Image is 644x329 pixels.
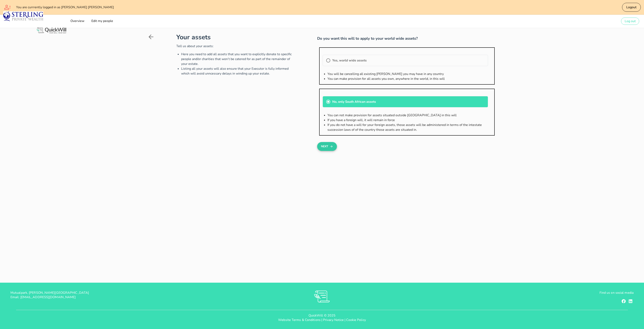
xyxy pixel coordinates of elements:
[181,66,293,76] li: Listing all your assets will also ensure that your Executor is fully informed which will avoid un...
[327,113,491,118] li: You can not make provision for assets situated outside [GEOGRAPHIC_DATA] in this will
[36,27,67,34] img: Logo
[321,318,322,322] span: |
[91,19,113,23] span: Edit my people
[16,5,358,9] div: You are currrently logged in as [PERSON_NAME] [PERSON_NAME]
[426,291,634,295] p: Find us on social media
[332,100,485,104] label: No, only South African assets
[278,318,321,322] a: Website Terms & Conditions
[10,295,76,299] span: Email: [EMAIL_ADDRESS][DOMAIN_NAME]
[626,5,637,9] span: Logout
[327,72,491,76] li: You will be cancelling all existing [PERSON_NAME] you may have in any country
[317,36,497,41] h3: Do you want this will to apply to your world wide assets?
[323,318,344,322] a: Privacy Notice
[314,291,330,302] img: RVs0sauIwKhMoGR03FLGkjXSOVwkZRnQsltkF0QxpTsornXsmh1o7vbL94pqF3d8sZvAAAAAElFTkSuQmCC
[622,3,641,12] button: Logout
[176,32,293,42] h1: Your assets
[317,142,337,151] button: Next
[10,291,89,295] span: Mutualpark, [PERSON_NAME][GEOGRAPHIC_DATA]
[3,11,43,21] img: Sterling Wealth logo
[332,58,485,62] label: Yes, world wide assets
[624,19,636,23] span: Log out
[346,318,366,322] a: Cookie Policy
[327,76,491,81] li: You can make provision for all assets you own, anywhere in the world, in this will
[327,118,491,122] li: If you have a foreign will, it will remain in force
[176,44,293,49] p: Tell us about your assets:
[90,17,114,25] a: Edit my people
[345,318,345,322] span: |
[621,18,639,25] button: Log out
[3,313,641,318] p: QuickWill © 2025
[327,122,491,132] li: If you do not have a will for your foreign assets, those assets will be administered in terms of ...
[70,19,85,23] span: Overview
[69,17,86,25] a: Overview
[181,52,293,66] li: Here you need to add all assets that you want to explicitly donate to specific people and/or char...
